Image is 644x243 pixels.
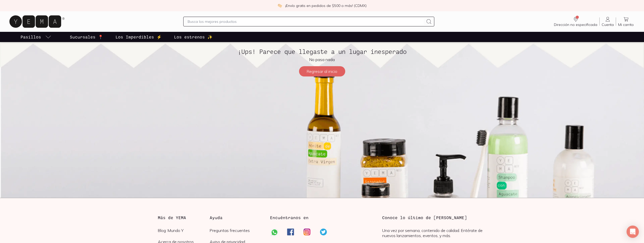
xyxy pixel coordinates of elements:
input: Busca los mejores productos [188,18,424,25]
span: Cuenta [602,22,614,27]
a: Los Imperdibles ⚡️ [114,32,163,42]
a: Dirección no especificada [552,16,599,27]
div: Open Intercom Messenger [627,226,639,238]
span: Mi carrito [618,22,634,27]
a: Preguntas frecuentes [210,228,262,233]
a: Sucursales 📍 [69,32,104,42]
p: Los Imperdibles ⚡️ [116,34,162,40]
p: Sucursales 📍 [70,34,103,40]
button: Regresar al inicio [299,66,345,76]
h3: Ayuda [210,215,262,221]
p: Pasillos [21,34,41,40]
a: Blog: Mundo Y [158,228,210,233]
h3: Encuéntranos en [270,215,309,221]
a: Mi carrito [616,16,636,27]
a: Cuenta [600,16,616,27]
h3: Más de YEMA [158,215,210,221]
a: Los estrenos ✨ [173,32,214,42]
a: pasillo-todos-link [20,32,52,42]
p: Una vez por semana, contenido de calidad. Entérate de nuevos lanzamientos, eventos, y más. [382,228,486,238]
span: Dirección no especificada [554,22,597,27]
p: ¡Envío gratis en pedidos de $500 o más! (CDMX) [285,3,367,8]
img: check [277,3,282,8]
h3: Conoce lo último de [PERSON_NAME] [382,215,486,221]
p: Los estrenos ✨ [174,34,213,40]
